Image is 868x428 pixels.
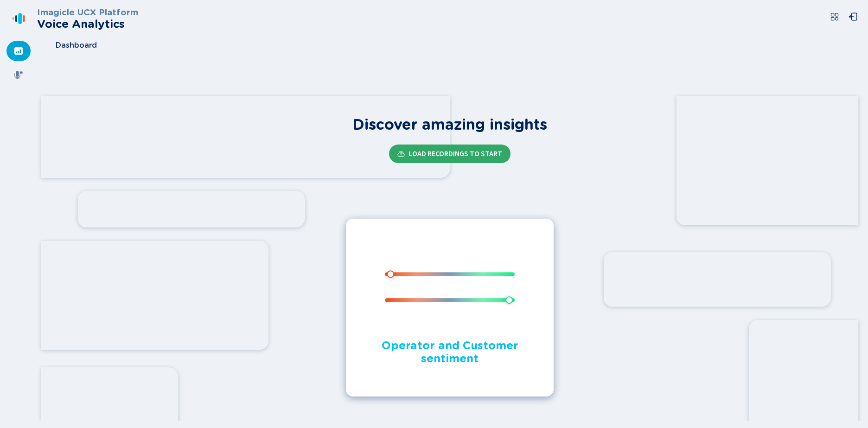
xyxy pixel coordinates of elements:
svg: box-arrow-left [849,12,858,21]
img: Measure the trend of feelings in conversation [376,251,524,325]
svg: mic-fill [14,70,23,80]
svg: dashboard-filled [14,46,23,56]
button: Load Recordings to start [389,145,511,163]
svg: cloud-upload [397,150,405,157]
div: Dashboard [6,41,31,61]
span: Dashboard [56,41,97,50]
h2: Measure the trend of feelings in conversation [361,340,539,365]
h3: Imagicle UCX Platform [37,7,138,18]
span: Load Recordings to start [408,150,502,157]
h2: Voice Analytics [37,18,138,31]
div: Recordings [6,65,31,85]
h1: Discover amazing insights [352,116,547,133]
